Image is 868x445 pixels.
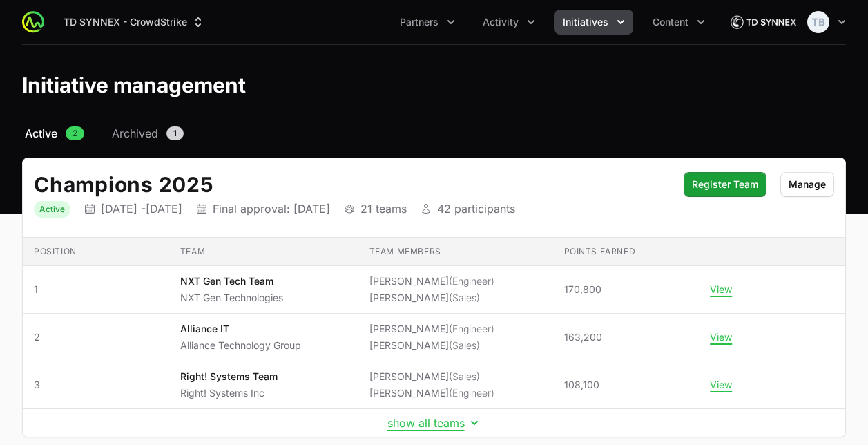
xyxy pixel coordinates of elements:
[653,15,688,29] span: Content
[449,323,494,334] span: (Engineer)
[564,330,602,344] span: 163,200
[22,11,44,33] img: ActivitySource
[22,158,846,437] div: Initiative details
[554,10,633,35] button: Initiatives
[449,339,480,351] span: (Sales)
[474,10,543,35] button: Activity
[180,386,278,400] p: Right! Systems Inc
[449,387,494,399] span: (Engineer)
[55,10,213,35] button: TD SYNNEX - CrowdStrike
[730,8,796,36] img: TD SYNNEX
[34,330,158,344] span: 2
[710,379,732,391] button: View
[553,238,700,266] th: Points earned
[684,172,766,197] button: Register Team
[564,283,601,296] span: 170,800
[563,15,608,29] span: Initiatives
[22,73,246,97] h1: Initiative management
[44,10,713,35] div: Main navigation
[392,10,463,35] div: Partners menu
[554,10,633,35] div: Initiatives menu
[437,202,515,216] p: 42 participants
[392,10,463,35] button: Partners
[213,202,330,216] p: Final approval: [DATE]
[360,202,407,216] p: 21 teams
[180,274,283,288] p: NXT Gen Tech Team
[449,292,480,303] span: (Sales)
[34,378,158,392] span: 3
[180,322,301,336] p: Alliance IT
[180,291,283,305] p: NXT Gen Technologies
[166,126,184,140] span: 1
[807,11,829,33] img: Taylor Bradshaw
[483,15,519,29] span: Activity
[369,274,494,288] li: [PERSON_NAME]
[369,370,494,384] li: [PERSON_NAME]
[23,238,169,266] th: Position
[644,10,713,35] button: Content
[780,172,834,197] button: Manage
[66,126,84,140] span: 2
[55,10,213,35] div: Supplier switch menu
[449,275,494,287] span: (Engineer)
[34,283,158,296] span: 1
[710,283,732,296] button: View
[449,370,480,382] span: (Sales)
[169,238,358,266] th: Team
[369,322,494,336] li: [PERSON_NAME]
[112,125,158,142] span: Archived
[34,172,670,197] h2: Champions 2025
[369,291,494,305] li: [PERSON_NAME]
[22,125,846,142] nav: Initiative activity log navigation
[109,125,186,142] a: Archived1
[180,339,301,352] p: Alliance Technology Group
[710,331,732,343] button: View
[101,202,182,216] p: [DATE] - [DATE]
[22,125,87,142] a: Active2
[400,15,438,29] span: Partners
[369,386,494,400] li: [PERSON_NAME]
[25,125,57,142] span: Active
[644,10,713,35] div: Content menu
[564,378,599,392] span: 108,100
[474,10,543,35] div: Activity menu
[789,176,826,193] span: Manage
[387,416,481,430] button: show all teams
[180,370,278,384] p: Right! Systems Team
[369,339,494,352] li: [PERSON_NAME]
[358,238,553,266] th: Team members
[692,176,758,193] span: Register Team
